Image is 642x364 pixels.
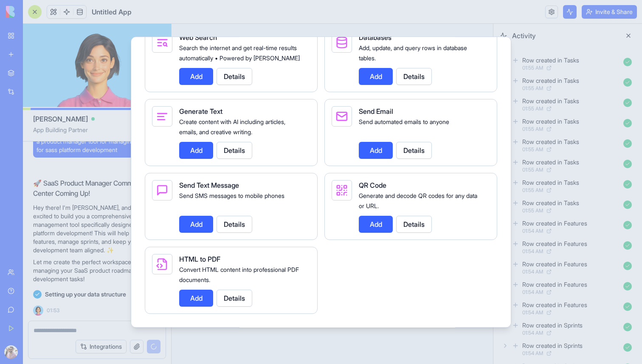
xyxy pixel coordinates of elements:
[217,68,252,85] button: Details
[359,68,393,85] button: Add
[179,192,284,199] span: Send SMS messages to mobile phones
[396,68,432,85] button: Details
[179,142,213,159] button: Add
[359,192,477,209] span: Generate and decode QR codes for any data or URL.
[359,216,393,233] button: Add
[179,107,222,116] span: Generate Text
[179,266,299,283] span: Convert HTML content into professional PDF documents.
[179,118,285,135] span: Create content with AI including articles, emails, and creative writing.
[396,216,432,233] button: Details
[359,44,467,62] span: Add, update, and query rows in database tables.
[359,181,386,189] span: QR Code
[217,216,252,233] button: Details
[179,33,217,42] span: Web Search
[359,33,391,42] span: Databases
[396,142,432,159] button: Details
[179,216,213,233] button: Add
[179,255,220,263] span: HTML to PDF
[179,181,239,189] span: Send Text Message
[359,142,393,159] button: Add
[179,68,213,85] button: Add
[359,107,393,116] span: Send Email
[217,290,252,307] button: Details
[217,142,252,159] button: Details
[179,290,213,307] button: Add
[179,44,300,62] span: Search the internet and get real-time results automatically • Powered by [PERSON_NAME]
[359,118,449,125] span: Send automated emails to anyone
